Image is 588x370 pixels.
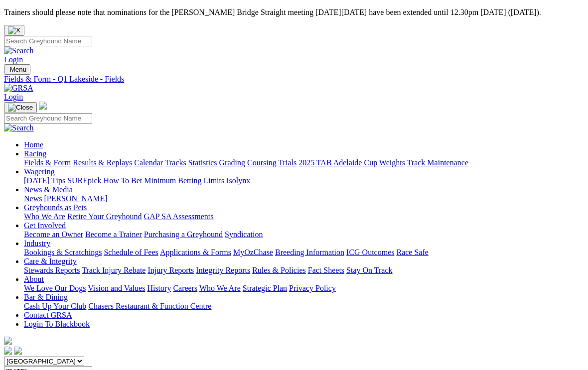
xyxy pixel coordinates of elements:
[67,212,142,221] a: Retire Your Greyhound
[44,194,107,203] a: [PERSON_NAME]
[233,248,273,256] a: MyOzChase
[24,158,584,167] div: Racing
[165,158,186,167] a: Tracks
[24,176,584,185] div: Wagering
[289,284,336,292] a: Privacy Policy
[196,266,250,274] a: Integrity Reports
[85,230,142,239] a: Become a Trainer
[4,347,12,355] img: facebook.svg
[188,158,217,167] a: Statistics
[4,46,34,55] img: Search
[4,8,584,17] p: Trainers should please note that nominations for the [PERSON_NAME] Bridge Straight meeting [DATE]...
[173,284,197,292] a: Careers
[4,123,34,132] img: Search
[24,176,65,185] a: [DATE] Tips
[39,102,47,110] img: logo-grsa-white.png
[226,176,250,185] a: Isolynx
[144,176,224,185] a: Minimum Betting Limits
[24,239,50,247] a: Industry
[24,140,43,149] a: Home
[407,158,468,167] a: Track Maintenance
[88,302,211,310] a: Chasers Restaurant & Function Centre
[199,284,241,292] a: Who We Are
[24,149,46,158] a: Racing
[104,248,158,256] a: Schedule of Fees
[24,302,584,311] div: Bar & Dining
[24,266,584,275] div: Care & Integrity
[4,36,92,46] input: Search
[219,158,245,167] a: Grading
[4,93,23,101] a: Login
[346,266,392,274] a: Stay On Track
[24,230,83,239] a: Become an Owner
[24,248,102,256] a: Bookings & Scratchings
[24,203,87,212] a: Greyhounds as Pets
[24,302,86,310] a: Cash Up Your Club
[4,64,30,75] button: Toggle navigation
[396,248,428,256] a: Race Safe
[275,248,344,256] a: Breeding Information
[24,311,72,319] a: Contact GRSA
[24,194,584,203] div: News & Media
[82,266,146,274] a: Track Injury Rebate
[147,284,171,292] a: History
[24,212,65,221] a: Who We Are
[144,230,223,239] a: Purchasing a Greyhound
[160,248,231,256] a: Applications & Forms
[134,158,163,167] a: Calendar
[4,337,12,345] img: logo-grsa-white.png
[8,26,20,34] img: X
[225,230,263,239] a: Syndication
[10,66,26,73] span: Menu
[88,284,145,292] a: Vision and Values
[4,102,37,113] button: Toggle navigation
[4,75,584,84] a: Fields & Form - Q1 Lakeside - Fields
[24,248,584,257] div: Industry
[24,194,42,203] a: News
[24,257,77,265] a: Care & Integrity
[24,284,86,292] a: We Love Our Dogs
[144,212,214,221] a: GAP SA Assessments
[298,158,377,167] a: 2025 TAB Adelaide Cup
[24,158,71,167] a: Fields & Form
[243,284,287,292] a: Strategic Plan
[247,158,277,167] a: Coursing
[14,347,22,355] img: twitter.svg
[308,266,344,274] a: Fact Sheets
[24,221,66,230] a: Get Involved
[278,158,296,167] a: Trials
[73,158,132,167] a: Results & Replays
[67,176,101,185] a: SUREpick
[24,185,73,194] a: News & Media
[252,266,306,274] a: Rules & Policies
[4,84,33,93] img: GRSA
[8,104,33,112] img: Close
[4,25,24,36] button: Close
[24,266,80,274] a: Stewards Reports
[4,113,92,123] input: Search
[24,284,584,293] div: About
[346,248,394,256] a: ICG Outcomes
[24,320,90,328] a: Login To Blackbook
[24,167,55,176] a: Wagering
[104,176,143,185] a: How To Bet
[147,266,194,274] a: Injury Reports
[24,230,584,239] div: Get Involved
[24,275,44,283] a: About
[379,158,405,167] a: Weights
[4,55,23,64] a: Login
[24,212,584,221] div: Greyhounds as Pets
[24,293,68,301] a: Bar & Dining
